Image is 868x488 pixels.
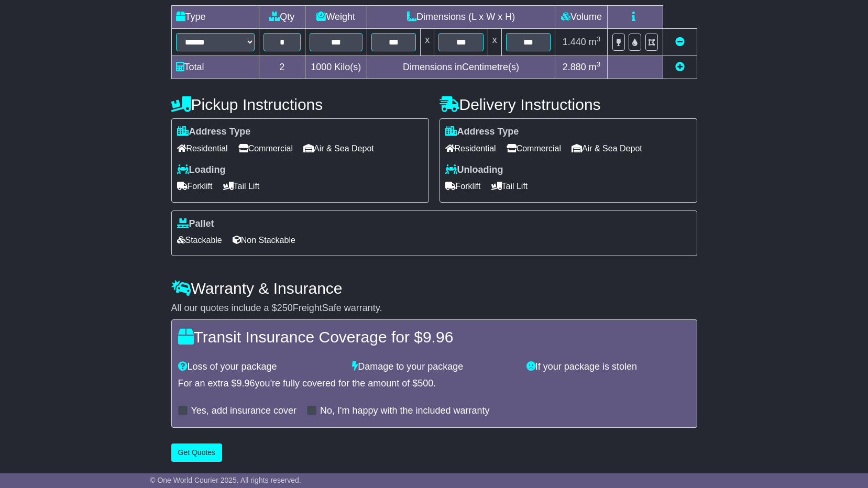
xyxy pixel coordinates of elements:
[259,6,305,29] td: Qty
[303,140,374,157] span: Air & Sea Depot
[233,232,295,248] span: Non Stackable
[305,56,367,79] td: Kilo(s)
[675,62,685,72] a: Add new item
[223,178,260,194] span: Tail Lift
[572,140,642,157] span: Air & Sea Depot
[589,62,601,72] span: m
[171,303,697,314] div: All our quotes include a $ FreightSafe warranty.
[177,164,226,176] label: Loading
[423,328,453,346] span: 9.96
[491,178,528,194] span: Tail Lift
[171,6,259,29] td: Type
[311,62,332,72] span: 1000
[177,140,228,157] span: Residential
[305,6,367,29] td: Weight
[177,178,213,194] span: Forklift
[367,6,555,29] td: Dimensions (L x W x H)
[445,126,519,138] label: Address Type
[177,232,222,248] span: Stackable
[421,29,434,56] td: x
[367,56,555,79] td: Dimensions in Centimetre(s)
[259,56,305,79] td: 2
[563,37,586,47] span: 1.440
[445,140,496,157] span: Residential
[178,328,690,346] h4: Transit Insurance Coverage for $
[150,476,301,484] span: © One World Courier 2025. All rights reserved.
[191,405,296,417] label: Yes, add insurance cover
[171,96,429,113] h4: Pickup Instructions
[445,178,481,194] span: Forklift
[177,218,214,230] label: Pallet
[320,405,490,417] label: No, I'm happy with the included warranty
[171,56,259,79] td: Total
[347,361,521,373] div: Damage to your package
[597,35,601,43] sup: 3
[507,140,561,157] span: Commercial
[178,378,690,390] div: For an extra $ you're fully covered for the amount of $ .
[277,303,293,313] span: 250
[171,280,697,297] h4: Warranty & Insurance
[563,62,586,72] span: 2.880
[597,60,601,68] sup: 3
[675,37,685,47] a: Remove this item
[440,96,697,113] h4: Delivery Instructions
[173,361,347,373] div: Loss of your package
[488,29,501,56] td: x
[237,378,255,389] span: 9.96
[238,140,293,157] span: Commercial
[171,443,223,462] button: Get Quotes
[589,37,601,47] span: m
[521,361,696,373] div: If your package is stolen
[445,164,503,176] label: Unloading
[177,126,251,138] label: Address Type
[417,378,433,389] span: 500
[555,6,608,29] td: Volume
